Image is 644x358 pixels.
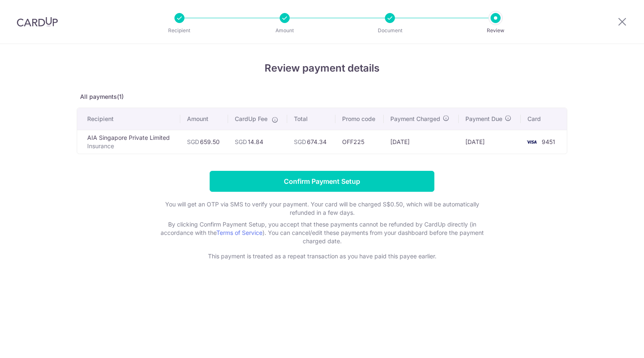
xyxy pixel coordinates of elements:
[590,333,636,354] iframe: Opens a widget where you can find more information
[359,26,421,35] p: Document
[17,17,58,27] img: CardUp
[465,115,502,123] span: Payment Due
[465,26,527,35] p: Review
[235,115,267,123] span: CardUp Fee
[77,108,180,130] th: Recipient
[187,138,199,145] span: SGD
[459,130,520,154] td: [DATE]
[210,171,434,192] input: Confirm Payment Setup
[287,130,335,154] td: 674.34
[77,93,567,101] p: All payments(1)
[287,108,335,130] th: Total
[154,252,490,260] p: This payment is treated as a repeat transaction as you have paid this payee earlier.
[180,130,228,154] td: 659.50
[254,26,316,35] p: Amount
[521,108,567,130] th: Card
[384,130,459,154] td: [DATE]
[216,229,262,236] a: Terms of Service
[228,130,287,154] td: 14.84
[235,138,247,145] span: SGD
[390,115,440,123] span: Payment Charged
[77,130,180,154] td: AIA Singapore Private Limited
[335,130,384,154] td: OFF225
[335,108,384,130] th: Promo code
[294,138,306,145] span: SGD
[148,26,210,35] p: Recipient
[87,142,174,150] p: Insurance
[154,200,490,217] p: You will get an OTP via SMS to verify your payment. Your card will be charged S$0.50, which will ...
[154,220,490,245] p: By clicking Confirm Payment Setup, you accept that these payments cannot be refunded by CardUp di...
[77,61,567,76] h4: Review payment details
[180,108,228,130] th: Amount
[542,138,555,145] span: 9451
[523,137,540,147] img: <span class="translation_missing" title="translation missing: en.account_steps.new_confirm_form.b...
